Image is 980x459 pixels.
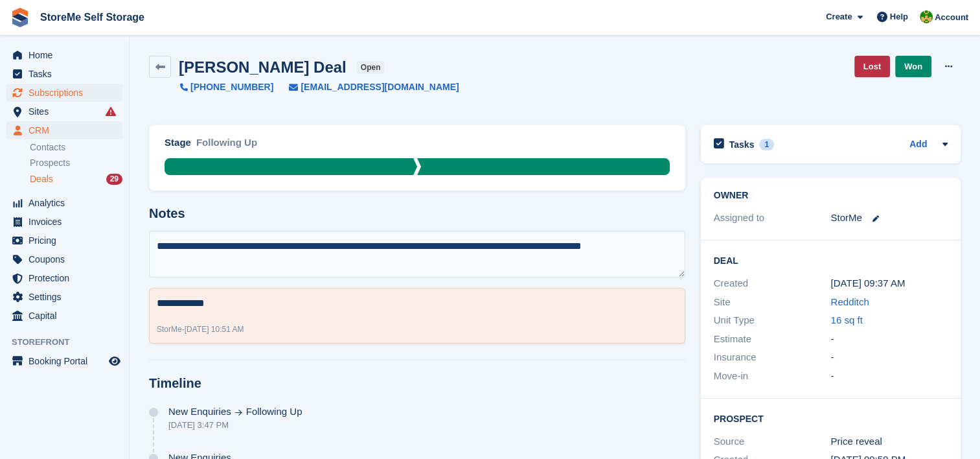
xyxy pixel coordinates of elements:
[28,288,106,306] span: Settings
[12,336,129,349] span: Storefront
[854,56,890,77] a: Lost
[6,231,122,250] a: menu
[6,121,122,139] a: menu
[714,350,831,365] div: Insurance
[714,191,948,201] h2: Owner
[6,352,122,370] a: menu
[729,139,755,150] h2: Tasks
[149,376,685,391] h2: Timeline
[190,80,273,94] span: [PHONE_NUMBER]
[830,332,948,347] div: -
[28,65,106,83] span: Tasks
[6,213,122,231] a: menu
[6,307,122,325] a: menu
[895,56,931,77] a: Won
[106,106,116,117] i: Smart entry sync failures have occurred
[301,80,459,94] span: [EMAIL_ADDRESS][DOMAIN_NAME]
[106,174,122,185] div: 29
[28,250,106,268] span: Coupons
[357,61,385,74] span: open
[35,6,150,28] a: StoreMe Self Storage
[714,332,831,347] div: Estimate
[30,141,122,154] a: Contacts
[6,84,122,102] a: menu
[28,352,106,370] span: Booking Portal
[179,58,347,76] h2: [PERSON_NAME] Deal
[28,46,106,64] span: Home
[10,8,30,27] img: stora-icon-8386f47178a22dfd0bd8f6a31ec36ba5ce8667c1dd55bd0f319d3a0aa187defe.svg
[6,102,122,121] a: menu
[28,213,106,231] span: Invoices
[830,296,869,307] a: Redditch
[28,269,106,287] span: Protection
[714,313,831,328] div: Unit Type
[157,324,244,335] div: -
[909,137,927,152] a: Add
[107,353,122,369] a: Preview store
[714,276,831,291] div: Created
[6,269,122,287] a: menu
[168,406,231,417] span: New Enquiries
[185,325,244,334] span: [DATE] 10:51 AM
[826,10,852,23] span: Create
[714,295,831,310] div: Site
[28,307,106,325] span: Capital
[30,173,53,185] span: Deals
[830,350,948,365] div: -
[30,172,122,186] a: Deals 29
[6,65,122,83] a: menu
[165,135,191,150] div: Stage
[28,102,106,121] span: Sites
[714,412,948,425] h2: Prospect
[246,406,302,417] span: Following Up
[830,276,948,291] div: [DATE] 09:37 AM
[196,135,257,158] div: Following Up
[714,369,831,384] div: Move-in
[180,80,273,94] a: [PHONE_NUMBER]
[30,156,122,170] a: Prospects
[157,325,182,334] span: StorMe
[28,194,106,212] span: Analytics
[759,139,774,150] div: 1
[273,80,459,94] a: [EMAIL_ADDRESS][DOMAIN_NAME]
[28,84,106,102] span: Subscriptions
[6,250,122,268] a: menu
[935,11,968,24] span: Account
[28,231,106,250] span: Pricing
[149,206,685,221] h2: Notes
[6,194,122,212] a: menu
[830,314,862,325] a: 16 sq ft
[890,10,908,23] span: Help
[714,211,831,226] div: Assigned to
[830,211,861,226] div: StorMe
[920,10,933,23] img: StorMe
[714,253,948,266] h2: Deal
[830,369,948,384] div: -
[714,434,831,449] div: Source
[6,46,122,64] a: menu
[830,434,948,449] div: Price reveal
[28,121,106,139] span: CRM
[168,420,302,430] div: [DATE] 3:47 PM
[30,157,70,169] span: Prospects
[6,288,122,306] a: menu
